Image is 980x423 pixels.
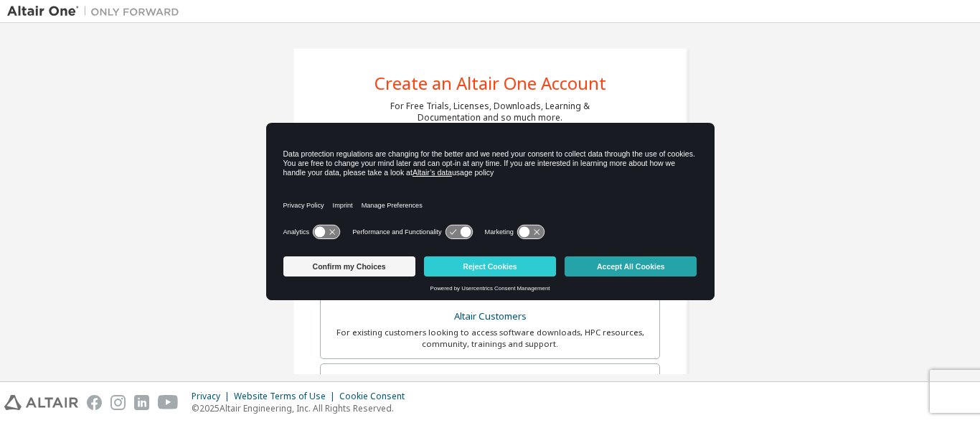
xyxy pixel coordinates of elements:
div: Privacy [192,391,234,402]
div: Altair Customers [329,307,651,327]
img: youtube.svg [158,395,179,410]
div: Create an Altair One Account [374,75,606,92]
div: For Free Trials, Licenses, Downloads, Learning & Documentation and so much more. [390,101,590,124]
div: Cookie Consent [339,391,413,402]
img: altair_logo.svg [4,395,78,410]
img: instagram.svg [110,395,126,410]
img: linkedin.svg [134,395,149,410]
img: Altair One [7,4,187,19]
div: Website Terms of Use [234,391,339,402]
img: facebook.svg [87,395,102,410]
div: For existing customers looking to access software downloads, HPC resources, community, trainings ... [329,327,651,350]
p: © 2025 Altair Engineering, Inc. All Rights Reserved. [192,402,413,414]
div: Students [329,373,651,393]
